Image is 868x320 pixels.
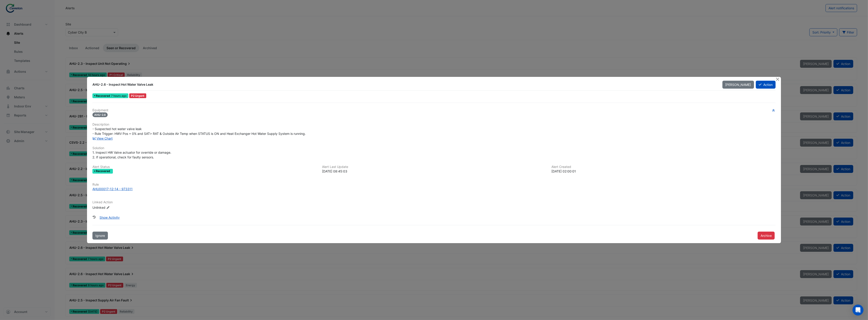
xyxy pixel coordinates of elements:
[97,213,123,221] button: Show Activity
[92,200,776,204] h6: Linked Action
[106,206,110,209] fa-icon: Edit Linked Action
[92,146,776,150] h6: Solution
[92,108,776,112] h6: Equipment
[92,205,147,210] div: Unlinked
[551,165,776,169] h6: Alert Created
[92,150,171,159] span: 1. Inspect HW Valve actuator for override or damage. 2. If operational, check for faulty sensors.
[551,169,776,174] div: [DATE] 02:00:01
[111,94,127,97] span: Mon 18-Aug-2025 06:45 IST
[722,81,754,89] button: [PERSON_NAME]
[92,183,776,187] h6: Rule
[95,234,105,238] span: Ignore
[322,169,546,174] div: [DATE] 08:45:03
[92,187,776,191] a: AHU00017-12-14 - 973311
[92,123,776,126] h6: Description
[129,93,146,98] div: P2 Urgent
[96,95,111,97] span: Recovered
[92,127,306,136] span: - Suspected hot water valve leak - Rule Trigger: HWV Pos = 0% and SAT> RAT & Outside Air Temp whe...
[853,305,863,315] div: Open Intercom Messenger
[92,136,113,140] a: View Chart
[92,165,317,169] h6: Alert Status
[322,165,546,169] h6: Alert Last Update
[92,112,108,117] span: AHU-2.6
[756,81,776,89] button: Action
[96,170,111,172] span: Recovered
[725,83,751,87] span: [PERSON_NAME]
[92,232,108,240] button: Ignore
[758,232,775,240] button: Archive
[92,82,717,87] div: AHU-2.6 - Inspect Hot Water Valve Leak
[775,77,780,82] button: Close
[92,187,133,191] div: AHU00017-12-14 - 973311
